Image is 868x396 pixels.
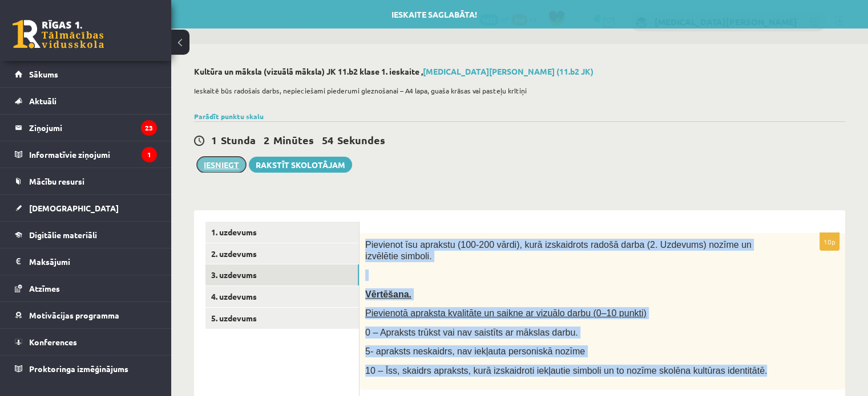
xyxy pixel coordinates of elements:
span: Stunda [221,133,256,146]
a: [DEMOGRAPHIC_DATA] [15,195,157,221]
span: Konferences [29,337,77,347]
span: Pievienot īsu aprakstu (100-200 vārdi), kurā izskaidrots radošā darba (2. Uzdevums) nozīme un izv... [365,240,752,262]
a: Maksājumi [15,248,157,275]
a: 2. uzdevums [205,243,359,264]
span: Atzīmes [29,283,60,293]
a: 1. uzdevums [205,222,359,243]
span: Minūtes [273,133,314,146]
a: Mācību resursi [15,168,157,194]
span: 1 [211,133,217,146]
a: Proktoringa izmēģinājums [15,356,157,382]
a: Rīgas 1. Tālmācības vidusskola [13,20,104,48]
h2: Kultūra un māksla (vizuālā māksla) JK 11.b2 klase 1. ieskaite , [194,67,845,76]
span: Sākums [29,69,58,79]
a: 4. uzdevums [205,286,359,307]
a: Aktuāli [15,88,157,114]
span: Motivācijas programma [29,310,119,320]
a: Ziņojumi23 [15,115,157,141]
span: 5- apraksts neskaidrs, nav iekļauta personiskā nozīme [365,346,585,356]
span: 54 [322,133,333,146]
i: 1 [142,147,157,162]
a: Informatīvie ziņojumi1 [15,141,157,168]
button: Iesniegt [197,157,246,173]
legend: Ziņojumi [29,115,157,141]
span: Mācību resursi [29,176,84,186]
span: 2 [264,133,269,146]
span: 0 – Apraksts trūkst vai nav saistīts ar mākslas darbu. [365,328,578,337]
body: Визуальный текстовый редактор, wiswyg-editor-user-answer-47434008003500 [11,11,462,71]
a: Digitālie materiāli [15,222,157,248]
a: Rakstīt skolotājam [249,157,352,173]
legend: Informatīvie ziņojumi [29,141,157,168]
span: Vērtēšana. [365,289,411,299]
span: Pievienotā apraksta kvalitāte un saikne ar vizuālo darbu (0–10 punkti) [365,308,647,318]
legend: Maksājumi [29,248,157,275]
a: Parādīt punktu skalu [194,112,264,121]
a: Atzīmes [15,275,157,301]
span: Sekundes [337,133,385,146]
span: 10 – Īss, skaidrs apraksts, kurā izskaidroti iekļautie simboli un to nozīme skolēna kultūras iden... [365,366,767,375]
a: Konferences [15,329,157,355]
span: Digitālie materiāli [29,230,97,240]
a: 5. uzdevums [205,308,359,329]
a: Sākums [15,61,157,87]
a: [MEDICAL_DATA][PERSON_NAME] (11.b2 JK) [423,66,594,76]
span: Proktoringa izmēģinājums [29,364,128,374]
span: [DEMOGRAPHIC_DATA] [29,203,119,213]
a: 3. uzdevums [205,264,359,285]
i: 23 [141,120,157,136]
span: Aktuāli [29,96,56,106]
a: Motivācijas programma [15,302,157,328]
p: 10p [819,232,839,251]
p: Ieskaitē būs radošais darbs, nepieciešami piederumi gleznošanai – A4 lapa, guaša krāsas vai paste... [194,85,839,96]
